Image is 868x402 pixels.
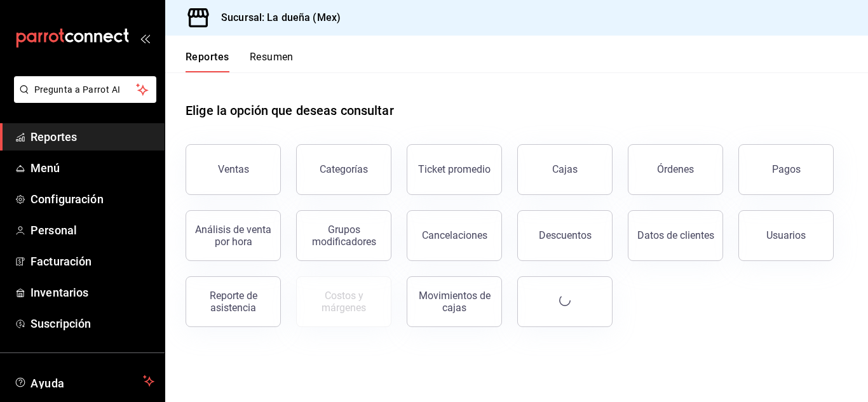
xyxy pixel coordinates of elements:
[9,92,156,105] a: Pregunta a Parrot AI
[186,51,294,72] div: navigation tabs
[418,163,491,175] div: Ticket promedio
[766,229,806,241] div: Usuarios
[186,210,281,261] button: Análisis de venta por hora
[34,83,137,97] span: Pregunta a Parrot AI
[140,33,150,43] button: open_drawer_menu
[31,222,154,239] span: Personal
[31,253,154,270] span: Facturación
[31,284,154,301] span: Inventarios
[14,76,156,103] button: Pregunta a Parrot AI
[194,290,273,314] div: Reporte de asistencia
[186,144,281,195] button: Ventas
[517,210,613,261] button: Descuentos
[407,276,502,327] button: Movimientos de cajas
[186,101,394,120] h1: Elige la opción que deseas consultar
[422,229,487,241] div: Cancelaciones
[31,128,154,145] span: Reportes
[738,144,834,195] button: Pagos
[628,144,723,195] button: Órdenes
[637,229,714,241] div: Datos de clientes
[31,159,154,177] span: Menú
[657,163,694,175] div: Órdenes
[194,224,273,248] div: Análisis de venta por hora
[320,163,368,175] div: Categorías
[218,163,249,175] div: Ventas
[296,144,391,195] button: Categorías
[31,315,154,332] span: Suscripción
[186,51,229,72] button: Reportes
[407,144,502,195] button: Ticket promedio
[304,290,383,314] div: Costos y márgenes
[415,290,494,314] div: Movimientos de cajas
[407,210,502,261] button: Cancelaciones
[628,210,723,261] button: Datos de clientes
[31,373,138,389] span: Ayuda
[211,10,341,25] h3: Sucursal: La dueña (Mex)
[296,276,391,327] button: Contrata inventarios para ver este reporte
[304,224,383,248] div: Grupos modificadores
[738,210,834,261] button: Usuarios
[31,191,154,208] span: Configuración
[517,144,613,195] a: Cajas
[539,229,592,241] div: Descuentos
[186,276,281,327] button: Reporte de asistencia
[296,210,391,261] button: Grupos modificadores
[250,51,294,72] button: Resumen
[552,162,578,177] div: Cajas
[772,163,801,175] div: Pagos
